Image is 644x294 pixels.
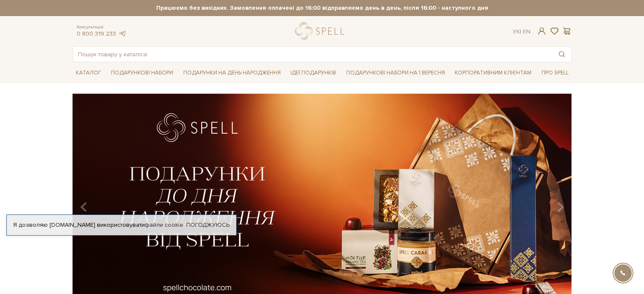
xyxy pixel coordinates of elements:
[538,66,572,80] a: Про Spell
[520,28,521,35] span: |
[180,66,284,80] a: Подарунки на День народження
[186,221,229,229] a: Погоджуюсь
[552,47,572,62] button: Пошук товару у каталозі
[145,221,183,228] a: файли cookie
[72,4,572,12] strong: Працюємо без вихідних. Замовлення оплачені до 16:00 відправляємо день в день, після 16:00 - насту...
[73,47,552,62] input: Пошук товару у каталозі
[77,30,116,37] a: 0 800 319 233
[523,28,531,35] a: En
[72,66,105,80] a: Каталог
[7,221,236,229] div: Я дозволяю [DOMAIN_NAME] використовувати
[451,66,535,80] a: Корпоративним клієнтам
[118,30,127,37] a: telegram
[343,66,448,80] a: Подарункові набори на 1 Вересня
[287,66,340,80] a: Ідеї подарунків
[77,25,127,30] span: Консультація:
[513,28,531,36] div: Ук
[108,66,177,80] a: Подарункові набори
